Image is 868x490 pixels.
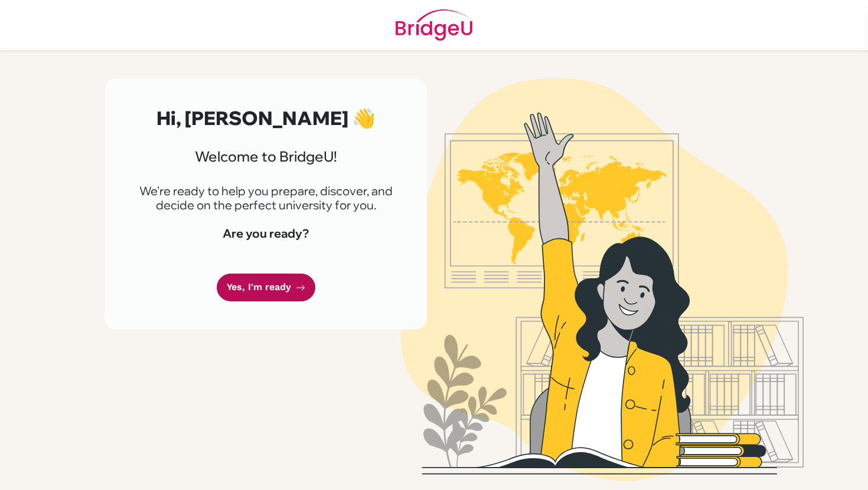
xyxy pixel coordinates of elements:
[217,274,315,301] a: Yes, I'm ready
[133,226,399,241] h4: Are you ready?
[133,148,399,165] h3: Welcome to BridgeU!
[133,107,399,129] h2: Hi, [PERSON_NAME] 👋
[133,184,399,212] p: We're ready to help you prepare, discover, and decide on the perfect university for you.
